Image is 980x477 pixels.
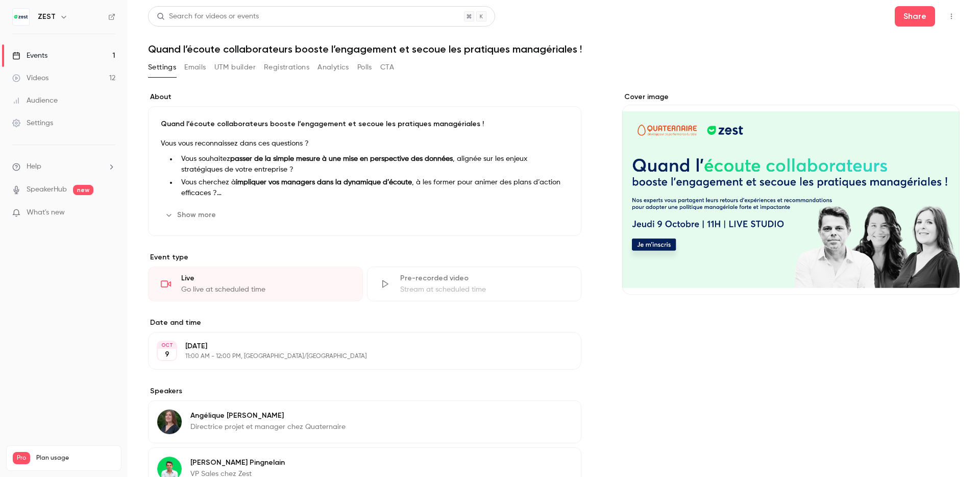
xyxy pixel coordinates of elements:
[38,12,56,22] h6: ZEST
[13,9,29,25] img: ZEST
[622,92,960,295] section: Cover image
[161,207,222,223] button: Show more
[12,96,58,106] div: Audience
[236,179,412,186] strong: impliquer vos managers dans la dynamique d’écoute
[367,267,582,301] div: Pre-recorded videoStream at scheduled time
[181,284,350,295] div: Go live at scheduled time
[177,154,569,175] li: Vous souhaitez , alignée sur les enjeux stratégiques de votre entreprise ?
[148,318,581,328] label: Date and time
[148,267,363,301] div: LiveGo live at scheduled time
[185,341,527,351] p: [DATE]
[161,137,569,150] p: Vous vous reconnaissez dans ces questions ?
[148,43,960,55] h1: Quand l’écoute collaborateurs booste l’engagement et secoue les pratiques managériales !
[27,184,67,195] a: SpeakerHub
[12,161,115,172] li: help-dropdown-opener
[161,119,569,129] p: Quand l’écoute collaborateurs booste l’engagement et secoue les pratiques managériales !
[12,73,48,83] div: Videos
[27,161,41,172] span: Help
[264,59,309,76] button: Registrations
[357,59,372,76] button: Polls
[380,59,394,76] button: CTA
[317,59,349,76] button: Analytics
[27,207,65,218] span: What's new
[36,454,115,462] span: Plan usage
[13,452,30,464] span: Pro
[622,92,960,102] label: Cover image
[158,342,176,349] div: OCT
[400,273,569,283] div: Pre-recorded video
[184,59,206,76] button: Emails
[400,284,569,295] div: Stream at scheduled time
[165,349,169,360] p: 9
[73,185,93,195] span: new
[148,386,581,396] label: Speakers
[12,118,53,128] div: Settings
[895,6,935,27] button: Share
[214,59,256,76] button: UTM builder
[148,400,581,443] div: Angélique DavidAngélique [PERSON_NAME]Directrice projet et manager chez Quaternaire
[181,273,350,283] div: Live
[190,411,346,421] p: Angélique [PERSON_NAME]
[148,59,176,76] button: Settings
[190,422,346,432] p: Directrice projet et manager chez Quaternaire
[148,252,581,263] p: Event type
[185,352,527,361] p: 11:00 AM - 12:00 PM, [GEOGRAPHIC_DATA]/[GEOGRAPHIC_DATA]
[157,11,259,22] div: Search for videos or events
[157,410,182,434] img: Angélique David
[230,155,453,162] strong: passer de la simple mesure à une mise en perspective des données
[190,458,285,468] p: [PERSON_NAME] Pingnelain
[12,51,47,61] div: Events
[177,177,569,199] li: Vous cherchez à , à les former pour animer des plans d’action efficaces ?
[148,92,581,102] label: About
